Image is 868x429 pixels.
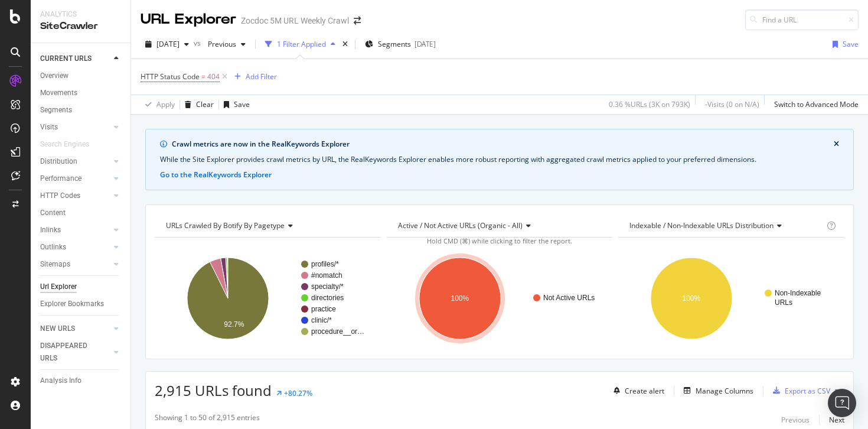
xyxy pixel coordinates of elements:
[40,104,72,116] div: Segments
[224,320,244,329] text: 92.7%
[705,99,759,109] div: - Visits ( 0 on N/A )
[172,139,834,149] div: Crawl metrics are now in the RealKeywords Explorer
[828,35,859,54] button: Save
[180,95,214,114] button: Clear
[40,19,121,33] div: SiteCrawler
[203,39,236,49] span: Previous
[745,9,859,30] input: Find a URL
[543,294,595,302] text: Not Active URLs
[40,190,80,202] div: HTTP Codes
[40,241,66,253] div: Outlinks
[40,104,122,116] a: Segments
[40,224,110,236] a: Inlinks
[40,340,100,365] div: DISAPPEARED URLS
[164,216,370,235] h4: URLs Crawled By Botify By pagetype
[451,294,469,303] text: 100%
[194,38,203,48] span: vs
[203,35,250,54] button: Previous
[155,381,272,400] span: 2,915 URLs found
[40,121,110,134] a: Visits
[40,207,66,219] div: Content
[40,281,77,293] div: Url Explorer
[396,216,602,235] h4: Active / Not Active URLs
[201,71,205,82] span: =
[40,155,77,168] div: Distribution
[230,70,277,84] button: Add Filter
[40,173,110,185] a: Performance
[40,375,122,387] a: Analysis Info
[284,388,312,398] div: +80.27%
[141,9,236,30] div: URL Explorer
[40,375,81,387] div: Analysis Info
[40,258,110,271] a: Sitemaps
[40,340,110,365] a: DISAPPEARED URLS
[40,323,110,335] a: NEW URLS
[241,15,349,27] div: Zocdoc 5M URL Weekly Crawl
[160,154,839,165] div: While the Site Explorer provides crawl metrics by URL, the RealKeywords Explorer enables more rob...
[246,71,277,82] div: Add Filter
[415,39,436,49] div: [DATE]
[311,316,332,324] text: clinic/*
[166,220,285,230] span: URLs Crawled By Botify By pagetype
[378,39,411,49] span: Segments
[40,53,110,65] a: CURRENT URLS
[828,389,856,417] div: Open Intercom Messenger
[40,155,110,168] a: Distribution
[398,220,523,230] span: Active / Not Active URLs (organic - all)
[156,39,180,49] span: 2025 Oct. 9th
[768,381,830,400] button: Export as CSV
[40,70,122,82] a: Overview
[145,129,854,190] div: info banner
[829,412,844,427] button: Next
[360,35,440,54] button: Segments[DATE]
[40,298,104,310] div: Explorer Bookmarks
[781,412,810,427] button: Previous
[40,9,121,19] div: Analytics
[311,294,344,302] text: directories
[781,415,810,425] div: Previous
[627,216,824,235] h4: Indexable / Non-Indexable URLs Distribution
[609,99,690,109] div: 0.36 % URLs ( 3K on 793K )
[155,247,378,350] svg: A chart.
[387,247,610,350] svg: A chart.
[40,241,110,253] a: Outlinks
[219,95,250,114] button: Save
[40,121,58,134] div: Visits
[311,260,339,268] text: profiles/*
[40,87,77,99] div: Movements
[196,99,214,109] div: Clear
[427,236,572,245] span: Hold CMD (⌘) while clicking to filter the report.
[40,190,110,202] a: HTTP Codes
[141,95,175,114] button: Apply
[40,224,61,236] div: Inlinks
[260,35,340,54] button: 1 Filter Applied
[40,298,122,310] a: Explorer Bookmarks
[40,323,75,335] div: NEW URLS
[40,207,122,219] a: Content
[40,138,101,151] a: Search Engines
[769,95,859,114] button: Switch to Advanced Mode
[40,70,68,82] div: Overview
[234,99,250,109] div: Save
[829,415,844,425] div: Next
[609,381,664,400] button: Create alert
[40,281,122,293] a: Url Explorer
[311,282,344,291] text: specialty/*
[40,173,81,185] div: Performance
[40,258,70,271] div: Sitemaps
[40,53,92,65] div: CURRENT URLS
[775,298,792,307] text: URLs
[311,327,364,336] text: procedure__or…
[629,220,774,230] span: Indexable / Non-Indexable URLs distribution
[618,247,841,350] svg: A chart.
[775,289,821,297] text: Non-Indexable
[785,386,830,396] div: Export as CSV
[40,87,122,99] a: Movements
[625,386,664,396] div: Create alert
[141,71,200,82] span: HTTP Status Code
[156,99,175,109] div: Apply
[340,38,350,50] div: times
